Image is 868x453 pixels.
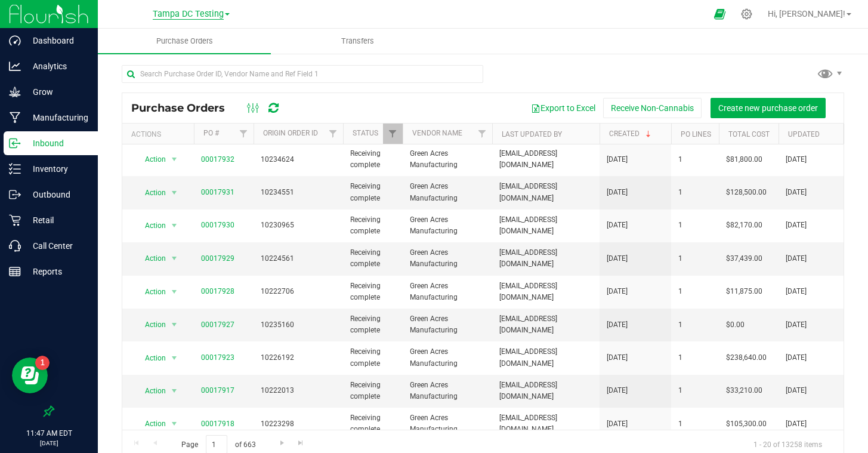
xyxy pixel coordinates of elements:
[261,352,336,363] span: 10226192
[678,253,712,264] span: 1
[726,286,762,297] span: $11,875.00
[350,412,396,435] span: Receiving complete
[607,286,628,297] span: [DATE]
[678,187,712,198] span: 1
[786,286,807,297] span: [DATE]
[472,124,492,144] a: Filter
[167,350,182,366] span: select
[261,286,336,297] span: 10222706
[726,319,745,331] span: $0.00
[21,85,92,99] p: Grow
[21,213,92,227] p: Retail
[131,130,189,138] div: Actions
[350,281,396,303] span: Receiving complete
[499,181,592,204] span: [EMAIL_ADDRESS][DOMAIN_NAME]
[678,286,712,297] span: 1
[131,101,237,115] span: Purchase Orders
[9,60,21,72] inline-svg: Analytics
[711,98,826,118] button: Create new purchase order
[726,187,767,198] span: $128,500.00
[21,110,92,125] p: Manufacturing
[43,405,55,417] label: Pin the sidebar to full width on large screens
[325,36,390,47] span: Transfers
[786,187,807,198] span: [DATE]
[201,321,234,329] a: 00017927
[786,385,807,396] span: [DATE]
[350,214,396,237] span: Receiving complete
[739,8,754,20] div: Manage settings
[410,346,485,369] span: Green Acres Manufacturing
[499,380,592,402] span: [EMAIL_ADDRESS][DOMAIN_NAME]
[499,148,592,171] span: [EMAIL_ADDRESS][DOMAIN_NAME]
[167,415,182,432] span: select
[201,254,234,263] a: 00017929
[609,130,653,138] a: Created
[410,181,485,204] span: Green Acres Manufacturing
[410,214,485,237] span: Green Acres Manufacturing
[271,29,444,54] a: Transfers
[788,130,820,138] a: Updated
[353,129,378,137] a: Status
[9,35,21,47] inline-svg: Dashboard
[134,415,166,432] span: Action
[786,352,807,363] span: [DATE]
[383,124,403,144] a: Filter
[678,319,712,331] span: 1
[607,385,628,396] span: [DATE]
[153,9,224,20] span: Tampa DC Testing
[134,217,166,234] span: Action
[292,435,310,451] a: Go to the last page
[678,418,712,430] span: 1
[12,358,48,393] iframe: Resource center
[410,412,485,435] span: Green Acres Manufacturing
[167,316,182,333] span: select
[681,130,711,138] a: PO Lines
[21,33,92,48] p: Dashboard
[201,420,234,428] a: 00017918
[201,188,234,196] a: 00017931
[134,316,166,333] span: Action
[261,385,336,396] span: 10222013
[718,103,818,113] span: Create new purchase order
[201,386,234,395] a: 00017917
[201,287,234,295] a: 00017928
[134,151,166,168] span: Action
[21,136,92,150] p: Inbound
[261,187,336,198] span: 10234551
[167,217,182,234] span: select
[607,253,628,264] span: [DATE]
[167,151,182,168] span: select
[607,154,628,165] span: [DATE]
[201,155,234,164] a: 00017932
[9,163,21,175] inline-svg: Inventory
[410,148,485,171] span: Green Acres Manufacturing
[350,346,396,369] span: Receiving complete
[726,220,762,231] span: $82,170.00
[167,250,182,267] span: select
[350,181,396,204] span: Receiving complete
[21,162,92,176] p: Inventory
[21,264,92,279] p: Reports
[5,439,92,448] p: [DATE]
[499,214,592,237] span: [EMAIL_ADDRESS][DOMAIN_NAME]
[726,154,762,165] span: $81,800.00
[134,283,166,300] span: Action
[726,418,767,430] span: $105,300.00
[201,221,234,229] a: 00017930
[167,184,182,201] span: select
[350,380,396,402] span: Receiving complete
[9,137,21,149] inline-svg: Inbound
[786,154,807,165] span: [DATE]
[21,187,92,202] p: Outbound
[706,2,733,26] span: Open Ecommerce Menu
[726,253,762,264] span: $37,439.00
[140,36,229,47] span: Purchase Orders
[726,352,767,363] span: $238,640.00
[9,86,21,98] inline-svg: Grow
[261,418,336,430] span: 10223298
[678,352,712,363] span: 1
[261,220,336,231] span: 10230965
[122,65,483,83] input: Search Purchase Order ID, Vendor Name and Ref Field 1
[410,281,485,303] span: Green Acres Manufacturing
